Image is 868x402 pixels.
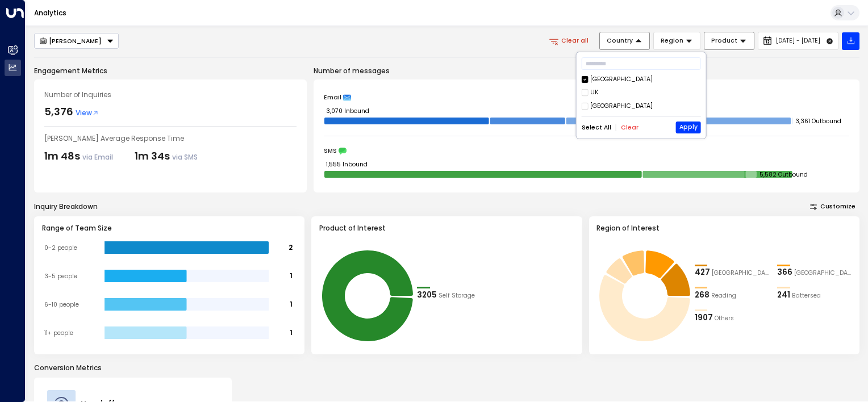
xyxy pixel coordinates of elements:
button: Country [599,32,650,50]
div: 241Battersea [777,290,852,301]
h3: Product of Interest [319,223,574,233]
span: Others [715,314,734,323]
tspan: 2 [289,243,293,253]
div: Inquiry Breakdown [34,202,98,212]
span: Birmingham [794,269,852,278]
tspan: 1 [290,300,293,309]
span: View [76,108,99,118]
tspan: 3,070 Inbound [326,106,369,115]
span: Country [607,36,633,46]
tspan: 1 [290,271,293,281]
div: [GEOGRAPHIC_DATA] [590,102,653,111]
div: [GEOGRAPHIC_DATA] [590,75,653,84]
tspan: 1 [290,328,293,338]
div: 427London [695,267,769,278]
button: Region [653,32,700,50]
div: [PERSON_NAME] Average Response Time [44,133,297,144]
tspan: 5,582 Outbound [759,170,808,178]
p: Engagement Metrics [34,66,307,76]
div: Button group with a nested menu [34,33,119,49]
tspan: 0-2 people [44,244,77,252]
div: 241 [777,290,790,301]
span: Email [324,94,341,102]
div: 366Birmingham [777,267,852,278]
div: UK [590,88,599,97]
div: 1m 48s [44,148,113,164]
h3: Region of Interest [596,223,852,233]
button: Product [704,32,754,50]
p: Conversion Metrics [34,363,859,373]
div: 1m 34s [135,148,198,164]
button: Apply [676,122,701,133]
h3: Range of Team Size [42,223,297,233]
div: 3205 [417,290,437,301]
tspan: 3-5 people [44,272,77,280]
div: [PERSON_NAME] [39,37,102,45]
button: Select All [582,124,611,131]
div: 427 [695,267,710,278]
span: [DATE] - [DATE] [776,37,820,44]
div: 268 [695,290,710,301]
tspan: 1,555 Inbound [326,160,368,168]
span: Battersea [792,291,821,300]
span: Reading [711,291,736,300]
span: Region [661,36,683,46]
div: 1907 [695,312,713,324]
span: Product [711,36,737,46]
tspan: 3,361 Outbound [795,116,841,125]
a: Analytics [34,8,66,18]
p: Number of messages [314,66,859,76]
tspan: 6-10 people [44,300,79,309]
span: via SMS [172,152,198,162]
button: Customize [806,201,860,213]
tspan: 11+ people [44,329,73,337]
span: London [712,269,769,278]
button: Clear all [544,32,596,49]
div: [GEOGRAPHIC_DATA] [582,102,701,111]
div: SMS [324,147,849,155]
span: Self Storage [439,291,475,300]
span: via Email [82,152,113,162]
div: 268Reading [695,290,769,301]
button: Clear [621,124,639,131]
div: 5,376 [44,104,73,119]
button: [PERSON_NAME] [34,33,119,49]
button: [DATE] - [DATE] [758,32,838,50]
div: UK [582,88,701,97]
div: [GEOGRAPHIC_DATA] [582,75,701,84]
div: Number of Inquiries [44,90,297,100]
div: 1907Others [695,312,769,324]
div: 3205Self Storage [417,290,491,301]
div: 366 [777,267,792,278]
